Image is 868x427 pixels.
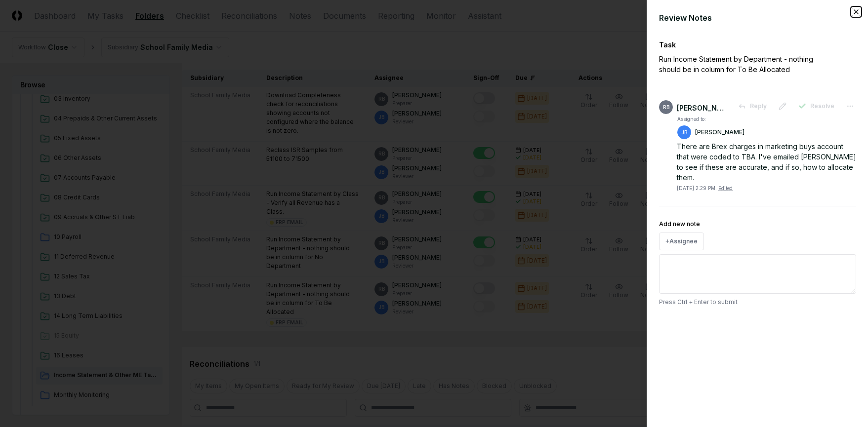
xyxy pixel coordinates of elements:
span: JB [681,129,687,136]
span: Resolve [810,102,834,111]
div: Review Notes [659,12,856,24]
div: [PERSON_NAME] [677,103,726,113]
div: Task [659,39,856,50]
div: [DATE] 2:29 PM . [677,185,733,192]
span: Edited [718,185,733,191]
p: [PERSON_NAME] [695,128,744,137]
button: Reply [732,97,773,115]
span: RB [663,104,669,111]
button: +Assignee [659,233,704,250]
label: Add new note [659,220,700,228]
button: Resolve [792,97,840,115]
div: There are Brex charges in marketing buys account that were coded to TBA. I've emailed [PERSON_NAM... [677,141,856,183]
td: Assigned to: [677,115,745,123]
p: Press Ctrl + Enter to submit [659,298,856,307]
p: Run Income Statement by Department - nothing should be in column for To Be Allocated [659,54,822,75]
